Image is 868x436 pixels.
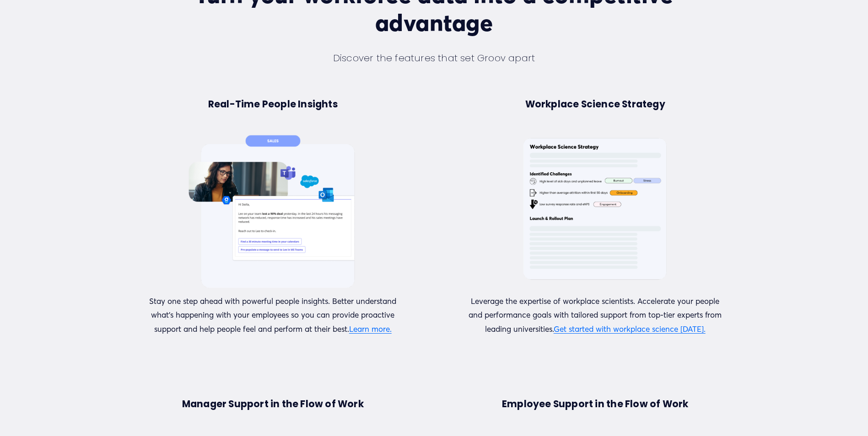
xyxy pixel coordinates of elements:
p: Stay one step ahead with powerful people insights. Better understand what’s happening with your e... [141,294,404,336]
strong: Manager Support in the Flow of Work [182,398,364,410]
a: Get started with workplace science [DATE]. [554,324,706,334]
strong: Employee Support in the Flow of Work [502,398,688,410]
h4: Discover the features that set Groov apart [141,52,727,64]
a: Learn more. [349,324,392,334]
strong: Workplace Science Strategy [525,98,665,111]
p: Leverage the expertise of workplace scientists. Accelerate your people and performance goals with... [464,294,727,336]
strong: Real-Time People Insights [208,98,338,111]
